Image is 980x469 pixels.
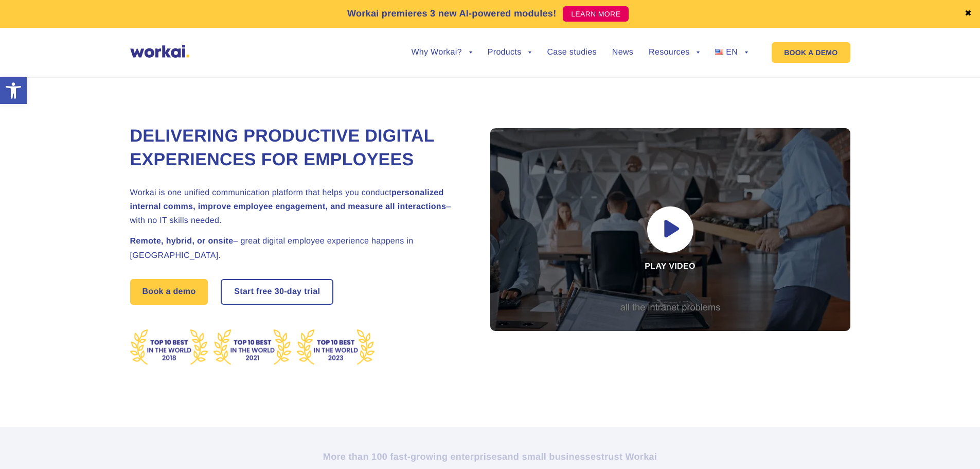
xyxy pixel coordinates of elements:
a: ✖ [965,10,972,18]
h2: – great digital employee experience happens in [GEOGRAPHIC_DATA]. [130,234,465,262]
h2: More than 100 fast-growing enterprises trust Workai [205,450,776,463]
a: Why Workai? [411,48,472,57]
a: Case studies [547,48,596,57]
a: Start free30-daytrial [222,280,332,304]
span: EN [726,48,738,57]
i: and small businesses [502,451,601,462]
h2: Workai is one unified communication platform that helps you conduct – with no IT skills needed. [130,186,465,228]
strong: Remote, hybrid, or onsite [130,237,234,246]
a: BOOK A DEMO [772,42,850,63]
p: Workai premieres 3 new AI-powered modules! [347,7,557,21]
a: Book a demo [130,279,208,305]
i: 30-day [275,288,302,296]
a: LEARN MORE [563,6,629,22]
div: Play video [490,128,850,331]
a: Resources [649,48,700,57]
a: News [612,48,633,57]
a: Products [488,48,532,57]
h1: Delivering Productive Digital Experiences for Employees [130,125,465,172]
